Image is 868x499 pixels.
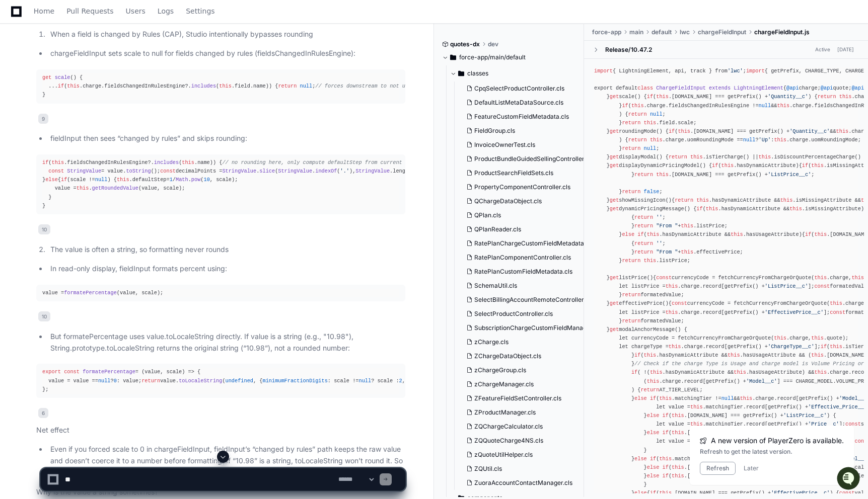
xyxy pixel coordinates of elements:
span: this [830,300,842,306]
span: this [814,275,827,281]
span: import [746,68,765,74]
span: return [634,172,653,178]
span: includes [191,83,216,89]
span: InvoiceOwnerTest.cls [474,141,535,149]
span: if [637,231,643,237]
span: SchemaUtil.cls [474,282,517,290]
span: "From " [656,249,678,255]
button: SchemaUtil.cls [462,279,587,293]
span: main [629,28,643,36]
span: "From " [656,223,678,229]
span: if [712,162,718,169]
button: FieldGroup.cls [462,124,587,138]
span: Users [126,8,146,14]
span: SubscriptionChargeCustomFieldManager.cls [474,324,602,332]
span: class [637,85,653,91]
span: this [690,421,703,427]
button: zQuoteUtilHelper.cls [462,448,587,462]
span: null [98,378,111,384]
span: this [647,378,660,384]
span: ZQQuoteCharge4NS.cls [474,437,543,445]
span: Logs [158,8,174,14]
span: this [780,197,793,203]
span: else [647,430,660,436]
span: ZChargeDataObject.cls [474,352,541,360]
button: ProductSearchFieldSets.cls [462,166,587,180]
span: this [851,275,864,281]
span: this [811,335,824,341]
span: this [656,172,669,178]
span: if [622,103,628,109]
span: 1 [170,177,173,183]
span: 'Up' [759,137,771,143]
span: extends [709,85,731,91]
button: ZChargeDataObject.cls [462,349,587,363]
span: this [644,352,657,358]
span: StringValue [222,168,256,174]
span: slice [259,168,275,174]
span: this [182,159,194,165]
span: this [650,137,663,143]
span: if [631,369,637,375]
span: if [821,344,827,350]
svg: Directory [450,51,456,63]
button: zCharge.cls [462,335,587,349]
span: Settings [186,8,214,14]
div: We're offline, but we'll be back soon! [34,85,146,93]
span: default [652,28,672,36]
span: ChargeFieldInput [656,85,706,91]
button: RatePlanComponentController.cls [462,251,587,265]
span: QPlan.cls [474,211,501,219]
span: else [45,177,58,183]
span: SelectBillingAccountRemoteController.cls [474,296,593,304]
span: this [696,197,709,203]
span: this [811,352,824,358]
span: this [814,369,827,375]
span: 'ListPrice__c' [783,412,827,419]
a: Powered byPylon [71,105,122,113]
span: get [610,300,619,306]
span: scale [55,74,70,80]
span: this [830,344,842,350]
span: this [839,94,852,100]
span: this [681,223,694,229]
div: Start new chat [34,75,165,85]
span: this [721,162,734,169]
span: this [647,231,660,237]
span: force-app/main/default [459,53,526,61]
button: QPlanReader.cls [462,222,587,236]
button: classes [450,65,585,81]
span: this [777,103,790,109]
span: length [393,168,411,174]
button: SubscriptionChargeCustomFieldManager.cls [462,321,587,335]
span: maximumFractionDigits [405,378,470,384]
div: ( . ?. ( . )) { = value. (); decimalPoints = . ( . ( ), . ). - ; . = / . ( , decimalPoints); } { ... [42,158,399,210]
div: value = (value, scale); [42,289,399,297]
span: this [774,335,786,341]
span: ZQChargeCalculator.cls [474,423,543,431]
span: quotes-dx [450,40,480,48]
span: this [740,395,753,401]
button: zChargeGroup.cls [462,363,587,377]
span: RatePlanCustomFieldMetadata.cls [474,268,572,276]
span: '' [656,214,662,220]
img: PlayerZero [10,10,30,30]
span: get [610,94,619,100]
span: get [42,74,51,80]
button: CpqSelectProductController.cls [462,81,587,96]
span: this [678,128,690,134]
span: const [64,369,80,375]
div: () { ... ( . . ?. ( . . )) { ; } . . ; } [42,73,399,99]
span: 'Quantity__c' [789,128,830,134]
span: 'ChargeType__c' [768,344,814,350]
span: DefaultListMetaDataSource.cls [474,99,563,107]
span: chargeFieldInput [698,28,746,36]
span: @api [851,85,864,91]
span: this [117,177,129,183]
span: fieldsChangedInRulesEngine [67,159,148,165]
svg: Directory [458,67,464,79]
span: get [610,154,619,160]
button: InvoiceOwnerTest.cls [462,138,587,152]
span: Home [34,8,54,14]
span: StringValue [355,168,390,174]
